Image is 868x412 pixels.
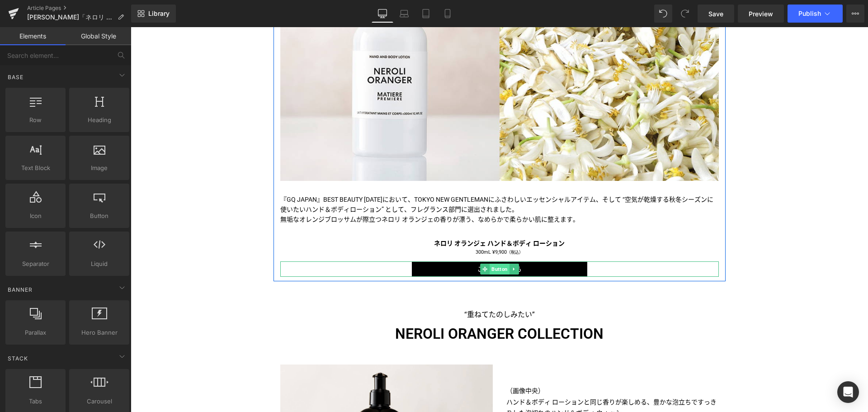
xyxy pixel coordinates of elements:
[738,5,784,23] a: Preview
[359,237,379,247] span: Button
[7,285,33,294] span: Banner
[376,358,588,369] p: （画像中央）
[378,237,388,247] a: Expand / Collapse
[8,163,63,173] span: Text Block
[749,9,773,19] span: Preview
[8,259,63,269] span: Separator
[72,115,127,125] span: Heading
[150,281,588,294] p: “重ねてたのしみたい”
[372,5,393,23] a: Desktop
[150,167,588,188] p: 『GQ JAPAN』BEST BEAUTY [DATE]において、TOKYO NEW GENTLEMANにふさわしいエッセンシャルアイテム、そして “空気が乾燥する
[72,211,127,221] span: Button
[303,213,434,220] b: ネロリ オランジェ ハンド＆ボディ ローション
[8,115,63,125] span: Row
[72,328,127,337] span: Hero Banner
[8,328,63,337] span: Parallax
[788,5,843,23] button: Publish
[27,14,114,21] span: [PERSON_NAME]「ネロリ オランジェ ハンド＆ボディ ローション」が、GQ BEST BEAUTY2025に選出
[347,238,391,246] span: ご購入はこちら
[281,234,457,250] a: ご購入はこちら
[27,5,131,12] a: Article Pages
[846,5,864,23] button: More
[131,5,176,23] a: New Library
[7,73,24,81] span: Base
[150,294,588,319] h1: NEROLI ORANGER COLLECTION
[8,211,63,221] span: Icon
[150,187,588,197] p: 無垢なオレンジブロッサムが際立つネロリ オランジェの香りが漂う、なめらかで柔らかい肌に整えます。
[66,27,131,45] a: Global Style
[676,5,694,23] button: Redo
[708,9,723,19] span: Save
[72,397,127,406] span: Carousel
[148,9,170,18] span: Library
[150,221,588,230] p: 300mL ¥9,900
[376,223,392,227] span: （税込）
[8,397,63,406] span: Tabs
[837,381,859,403] div: Open Intercom Messenger
[7,354,29,363] span: Stack
[72,163,127,173] span: Image
[654,5,672,23] button: Undo
[415,5,437,23] a: Tablet
[376,369,588,392] p: ハンド＆ボディ ローションと同じ香りが楽しめる、豊かな泡立ちで
[393,5,415,23] a: Laptop
[437,5,458,23] a: Mobile
[798,10,821,17] span: Publish
[72,259,127,269] span: Liquid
